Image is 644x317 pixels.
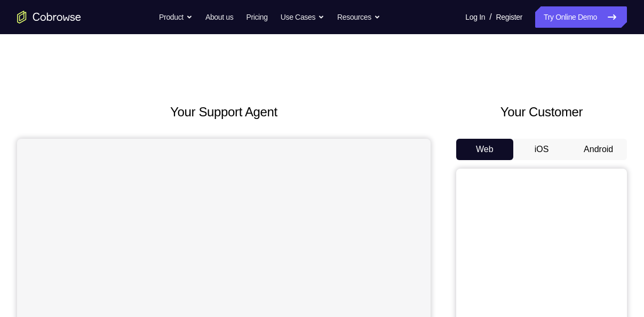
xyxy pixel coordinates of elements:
a: Try Online Demo [535,6,627,28]
a: Register [496,6,522,28]
a: Go to the home page [17,11,81,23]
a: About us [205,6,233,28]
span: / [489,11,491,23]
h2: Your Customer [456,102,627,122]
h2: Your Support Agent [17,102,431,122]
button: Android [570,139,627,160]
button: iOS [513,139,570,160]
a: Pricing [246,6,267,28]
button: Resources [337,6,380,28]
a: Log In [465,6,485,28]
button: Product [159,6,193,28]
button: Use Cases [281,6,324,28]
button: Web [456,139,513,160]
